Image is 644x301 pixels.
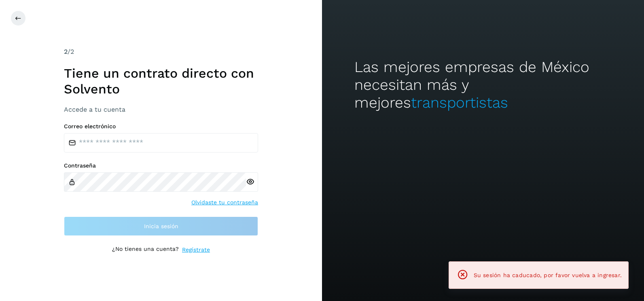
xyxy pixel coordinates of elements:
[64,216,258,236] button: Inicia sesión
[182,246,210,254] a: Regístrate
[64,106,258,113] h3: Accede a tu cuenta
[474,272,622,278] span: Su sesión ha caducado, por favor vuelva a ingresar.
[354,58,612,112] h2: Las mejores empresas de México necesitan más y mejores
[64,66,258,97] h1: Tiene un contrato directo con Solvento
[64,123,258,130] label: Correo electrónico
[112,246,179,254] p: ¿No tienes una cuenta?
[64,47,258,57] div: /2
[64,162,258,169] label: Contraseña
[411,94,508,111] span: transportistas
[64,48,68,55] span: 2
[144,223,178,229] span: Inicia sesión
[191,198,258,207] a: Olvidaste tu contraseña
